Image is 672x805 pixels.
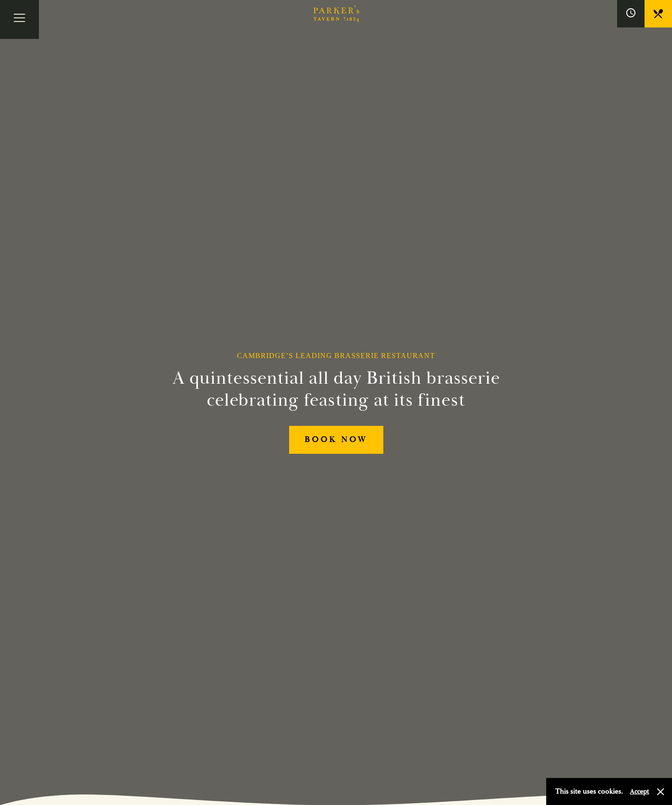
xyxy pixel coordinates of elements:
[237,351,435,360] h1: Cambridge’s Leading Brasserie Restaurant
[656,787,665,796] button: Close and accept
[630,787,649,796] button: Accept
[289,426,383,454] a: BOOK NOW
[555,785,623,798] p: This site uses cookies.
[128,367,545,411] h2: A quintessential all day British brasserie celebrating feasting at its finest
